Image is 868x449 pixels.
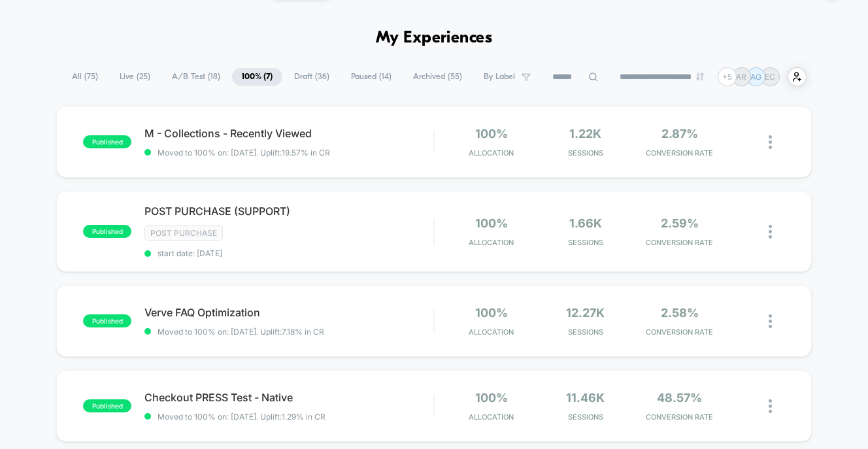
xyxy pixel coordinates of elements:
[83,135,131,148] span: published
[158,412,325,422] span: Moved to 100% on: [DATE] . Uplift: 1.29% in CR
[403,68,472,86] span: Archived ( 55 )
[661,127,698,141] span: 2.87%
[769,399,772,413] img: close
[661,216,699,230] span: 2.59%
[475,391,508,405] span: 100%
[765,72,775,82] p: EC
[469,238,514,247] span: Allocation
[475,306,508,320] span: 100%
[769,225,772,239] img: close
[736,72,746,82] p: AR
[144,391,433,404] span: Checkout PRESS Test - Native
[718,67,737,86] div: + 5
[469,148,514,158] span: Allocation
[469,412,514,422] span: Allocation
[696,73,704,80] img: end
[566,391,605,405] span: 11.46k
[569,127,601,141] span: 1.22k
[542,238,629,247] span: Sessions
[162,68,230,86] span: A/B Test ( 18 )
[661,306,699,320] span: 2.58%
[542,327,629,337] span: Sessions
[636,412,724,422] span: CONVERSION RATE
[769,314,772,328] img: close
[158,327,324,337] span: Moved to 100% on: [DATE] . Uplift: 7.18% in CR
[144,225,223,241] span: Post Purchase
[83,225,131,238] span: published
[636,238,724,247] span: CONVERSION RATE
[110,68,160,86] span: Live ( 25 )
[144,205,433,218] span: POST PURCHASE (SUPPORT)
[636,327,724,337] span: CONVERSION RATE
[144,127,433,140] span: M - Collections - Recently Viewed
[62,68,108,86] span: All ( 75 )
[144,248,433,258] span: start date: [DATE]
[475,216,508,230] span: 100%
[542,148,629,158] span: Sessions
[566,306,605,320] span: 12.27k
[83,314,131,327] span: published
[542,412,629,422] span: Sessions
[469,327,514,337] span: Allocation
[769,135,772,149] img: close
[569,216,602,230] span: 1.66k
[144,306,433,319] span: Verve FAQ Optimization
[636,148,724,158] span: CONVERSION RATE
[158,148,330,158] span: Moved to 100% on: [DATE] . Uplift: 19.57% in CR
[475,127,508,141] span: 100%
[232,68,282,86] span: 100% ( 7 )
[484,72,515,82] span: By Label
[376,29,493,48] h1: My Experiences
[83,399,131,412] span: published
[657,391,702,405] span: 48.57%
[750,72,761,82] p: AG
[284,68,339,86] span: Draft ( 36 )
[341,68,401,86] span: Paused ( 14 )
